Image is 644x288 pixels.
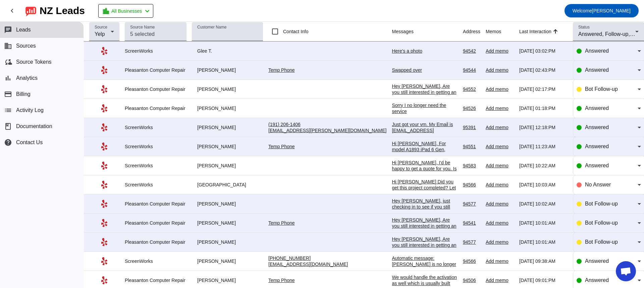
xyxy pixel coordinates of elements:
div: [DATE] 10:22:AM [519,163,568,169]
div: [PERSON_NAME] [192,277,263,283]
span: Activity Log [16,107,44,113]
div: [DATE] 12:18:PM [519,124,568,130]
mat-icon: Yelp [100,85,108,93]
mat-label: Status [578,25,590,30]
div: Here's a photo [392,48,458,54]
span: Answered [585,105,609,111]
div: [PERSON_NAME] [192,86,263,92]
div: Add memo [486,105,514,111]
span: All Businesses [111,6,142,16]
mat-icon: Yelp [100,66,108,74]
span: Source Tokens [16,59,52,65]
span: Bot Follow-up [585,239,618,245]
mat-icon: Yelp [100,142,108,151]
mat-icon: list [4,106,12,114]
div: [DATE] 01:18:PM [519,105,568,111]
a: [PHONE_NUMBER] [268,255,311,261]
div: ScreenWorks [125,48,186,54]
th: Messages [392,22,463,42]
div: 95391 [463,124,480,130]
div: [DATE] 02:17:PM [519,86,568,92]
div: 94566 [463,258,480,264]
div: Add memo [486,67,514,73]
a: Temp Phone [268,278,295,283]
span: Yelp [95,31,105,37]
div: Hi [PERSON_NAME], For model A1893 iPad 6 Gen, screen replacement would be $130 + Tax to replace. ... [392,140,458,189]
div: Add memo [486,258,514,264]
a: [EMAIL_ADDRESS][DOMAIN_NAME] [268,262,348,267]
div: [DATE] 10:03:AM [519,182,568,188]
div: Add memo [486,182,514,188]
div: Add memo [486,124,514,130]
div: 94577 [463,239,480,245]
mat-icon: Yelp [100,181,108,189]
span: Answered [585,277,609,283]
div: Hi [PERSON_NAME] Did you get this project completed? Let us know if there is anything we can do t... [392,179,458,215]
mat-icon: payment [4,90,12,98]
div: [DATE] 11:23:AM [519,143,568,150]
div: Add memo [486,48,514,54]
div: 94526 [463,105,480,111]
span: Answered [585,143,609,149]
div: 94577 [463,201,480,207]
mat-icon: cloud_sync [4,58,12,66]
a: [EMAIL_ADDRESS][PERSON_NAME][DOMAIN_NAME] [268,128,386,133]
mat-icon: location_city [102,7,110,15]
mat-icon: chat [4,26,12,34]
div: ScreenWorks [125,124,186,130]
div: 94583 [463,163,480,169]
div: Pleasanton Computer Repair [125,277,186,283]
a: Temp Phone [268,67,295,73]
mat-icon: Yelp [100,162,108,170]
div: Add memo [486,277,514,283]
mat-label: Source [95,25,107,30]
span: No Answer [585,182,611,187]
div: Pleasanton Computer Repair [125,239,186,245]
button: All Businesses [98,4,153,18]
div: Add memo [486,143,514,150]
span: Sources [16,43,36,49]
div: [PERSON_NAME] [192,67,263,73]
th: Address [463,22,486,42]
span: Billing [16,91,31,97]
mat-icon: Yelp [100,238,108,246]
mat-icon: Yelp [100,104,108,112]
div: [DATE] 09:38:AM [519,258,568,264]
div: 94542 [463,48,480,54]
span: Contact Us [16,139,43,146]
div: [PERSON_NAME] [192,163,263,169]
div: Hey [PERSON_NAME], Are you still interested in getting an estimate? What's the best way to reach ... [392,217,458,259]
div: ScreenWorks [125,258,186,264]
th: Memos [486,22,519,42]
div: Add memo [486,239,514,245]
mat-icon: Yelp [100,219,108,227]
div: [DATE] 03:02:PM [519,48,568,54]
div: ScreenWorks [125,143,186,150]
a: Temp Phone [268,144,295,149]
div: Hi [PERSON_NAME], I'd be happy to get a quote for you. Is you iPhone 15 a Pro, Pro Max? Are you n... [392,160,458,208]
div: [PERSON_NAME] [192,124,263,130]
span: Answered [585,258,609,264]
span: Answered [585,124,609,130]
div: 94506 [463,277,480,283]
img: logo [25,5,36,16]
div: ScreenWorks [125,163,186,169]
div: 94544 [463,67,480,73]
div: 94566 [463,182,480,188]
span: book [4,122,12,130]
div: [DATE] 10:01:AM [519,239,568,245]
mat-icon: business [4,42,12,50]
div: Add memo [486,86,514,92]
span: Welcome [573,8,592,13]
div: [PERSON_NAME] [192,220,263,226]
label: Contact Info [282,28,309,35]
span: Bot Follow-up [585,201,618,207]
div: [PERSON_NAME] [192,143,263,150]
span: [PERSON_NAME] [573,6,631,15]
span: Analytics [16,75,38,81]
div: [DATE] 10:02:AM [519,201,568,207]
div: Pleasanton Computer Repair [125,86,186,92]
div: ScreenWorks [125,182,186,188]
div: 94552 [463,86,480,92]
div: Hey [PERSON_NAME], just checking in to see if you still need help with your project. Please let m... [392,198,458,246]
